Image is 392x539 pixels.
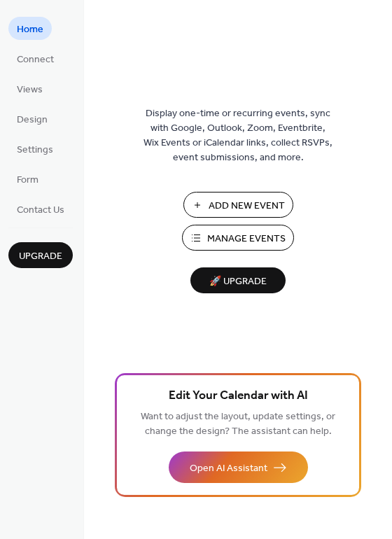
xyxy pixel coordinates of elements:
[190,267,286,293] button: 🚀 Upgrade
[8,47,62,70] a: Connect
[8,137,62,160] a: Settings
[190,461,267,476] span: Open AI Assistant
[8,197,73,220] a: Contact Us
[199,272,277,291] span: 🚀 Upgrade
[141,407,335,441] span: Want to adjust the layout, update settings, or change the design? The assistant can help.
[143,106,332,165] span: Display one-time or recurring events, sync with Google, Outlook, Zoom, Eventbrite, Wix Events or ...
[17,22,43,37] span: Home
[169,451,308,483] button: Open AI Assistant
[182,225,294,251] button: Manage Events
[17,143,53,157] span: Settings
[169,386,308,406] span: Edit Your Calendar with AI
[8,242,73,268] button: Upgrade
[8,107,56,130] a: Design
[207,232,286,246] span: Manage Events
[17,113,48,127] span: Design
[8,77,51,100] a: Views
[209,199,285,213] span: Add New Event
[8,17,52,40] a: Home
[17,203,64,218] span: Contact Us
[17,83,43,97] span: Views
[17,52,54,67] span: Connect
[17,173,38,188] span: Form
[8,167,47,190] a: Form
[183,192,293,218] button: Add New Event
[19,249,62,264] span: Upgrade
